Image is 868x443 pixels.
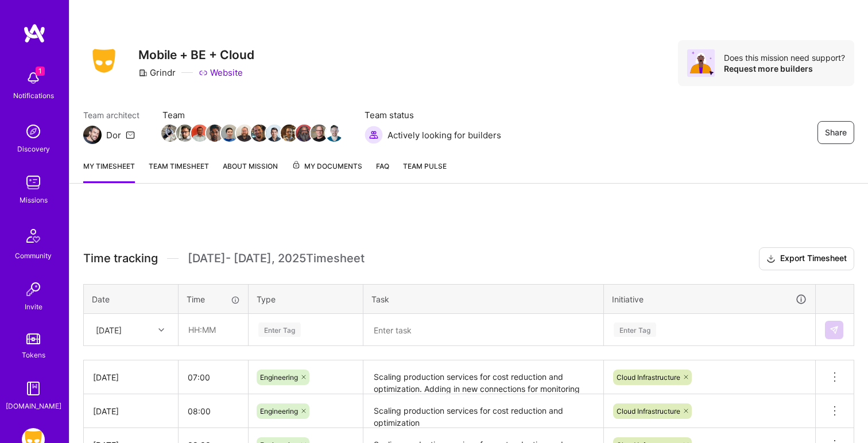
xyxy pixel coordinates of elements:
[260,407,298,415] span: Engineering
[83,45,125,76] img: Company Logo
[237,123,252,143] a: Team Member Avatar
[6,400,61,412] div: [DOMAIN_NAME]
[296,125,313,142] img: Team Member Avatar
[96,324,122,336] div: [DATE]
[179,396,248,426] input: HH:MM
[614,321,656,339] div: Enter Tag
[365,395,602,427] textarea: Scaling production services for cost reduction and optimization
[817,121,854,144] button: Share
[267,123,282,143] a: Team Member Avatar
[179,362,248,393] input: HH:MM
[759,247,854,270] button: Export Timesheet
[363,284,604,314] th: Task
[162,123,177,143] a: Team Member Avatar
[84,284,179,314] th: Date
[13,90,54,102] div: Notifications
[724,63,845,74] div: Request more builders
[83,109,139,121] span: Team architect
[161,125,179,142] img: Team Member Avatar
[22,171,45,194] img: teamwork
[403,160,447,183] a: Team Pulse
[177,123,192,143] a: Team Member Avatar
[138,48,254,62] h3: Mobile + BE + Cloud
[251,125,268,142] img: Team Member Avatar
[311,125,328,142] img: Team Member Avatar
[403,162,447,170] span: Team Pulse
[158,327,164,333] i: icon Chevron
[22,120,45,143] img: discovery
[387,129,501,141] span: Actively looking for builders
[138,68,148,77] i: icon CompanyGray
[22,349,45,361] div: Tokens
[266,125,283,142] img: Team Member Avatar
[93,405,169,417] div: [DATE]
[249,284,363,314] th: Type
[260,373,298,382] span: Engineering
[207,123,222,143] a: Team Member Avatar
[376,160,389,183] a: FAQ
[20,194,48,206] div: Missions
[206,125,223,142] img: Team Member Avatar
[825,127,847,138] span: Share
[106,129,121,141] div: Dor
[236,125,253,142] img: Team Member Avatar
[617,373,680,382] span: Cloud Infrastructure
[17,143,50,155] div: Discovery
[83,126,102,144] img: Team Architect
[830,325,839,335] img: Submit
[365,362,602,393] textarea: Scaling production services for cost reduction and optimization. Adding in new connections for mo...
[188,251,365,266] span: [DATE] - [DATE] , 2025 Timesheet
[282,123,297,143] a: Team Member Avatar
[162,109,342,121] span: Team
[22,377,45,400] img: guide book
[365,126,383,144] img: Actively looking for builders
[36,67,45,76] span: 1
[297,123,312,143] a: Team Member Avatar
[138,67,176,79] div: Grindr
[179,314,247,345] input: HH:MM
[20,222,47,250] img: Community
[281,125,298,142] img: Team Member Avatar
[312,123,327,143] a: Team Member Avatar
[724,52,845,63] div: Does this mission need support?
[26,333,40,344] img: tokens
[292,160,362,173] span: My Documents
[327,123,342,143] a: Team Member Avatar
[221,125,238,142] img: Team Member Avatar
[223,160,278,183] a: About Mission
[365,109,501,121] span: Team status
[176,125,193,142] img: Team Member Avatar
[23,23,46,44] img: logo
[687,49,715,77] img: Avatar
[258,321,301,339] div: Enter Tag
[617,407,680,415] span: Cloud Infrastructure
[83,160,135,183] a: My timesheet
[252,123,267,143] a: Team Member Avatar
[149,160,209,183] a: Team timesheet
[191,125,208,142] img: Team Member Avatar
[187,293,240,305] div: Time
[766,253,776,265] i: icon Download
[192,123,207,143] a: Team Member Avatar
[126,130,135,139] i: icon Mail
[83,251,158,266] span: Time tracking
[222,123,237,143] a: Team Member Avatar
[199,67,243,79] a: Website
[22,278,45,301] img: Invite
[22,67,45,90] img: bell
[612,293,807,306] div: Initiative
[25,301,42,313] div: Invite
[325,125,343,142] img: Team Member Avatar
[15,250,52,262] div: Community
[292,160,362,183] a: My Documents
[93,371,169,383] div: [DATE]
